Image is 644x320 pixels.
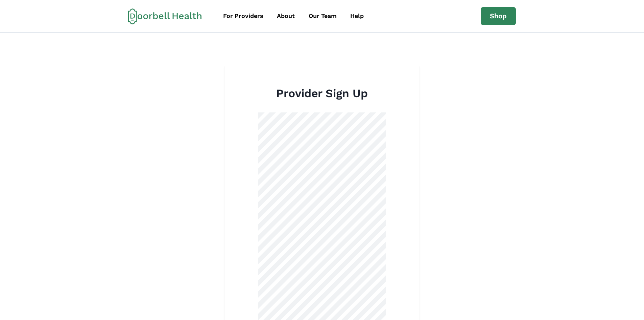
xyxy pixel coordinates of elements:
div: About [277,12,295,21]
div: Our Team [309,12,337,21]
div: For Providers [223,12,263,21]
a: For Providers [217,8,269,24]
div: Help [350,12,364,21]
a: Our Team [303,8,343,24]
a: Shop [481,7,516,25]
a: About [271,8,301,24]
a: Help [344,8,370,24]
h2: Provider Sign Up [258,87,386,100]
